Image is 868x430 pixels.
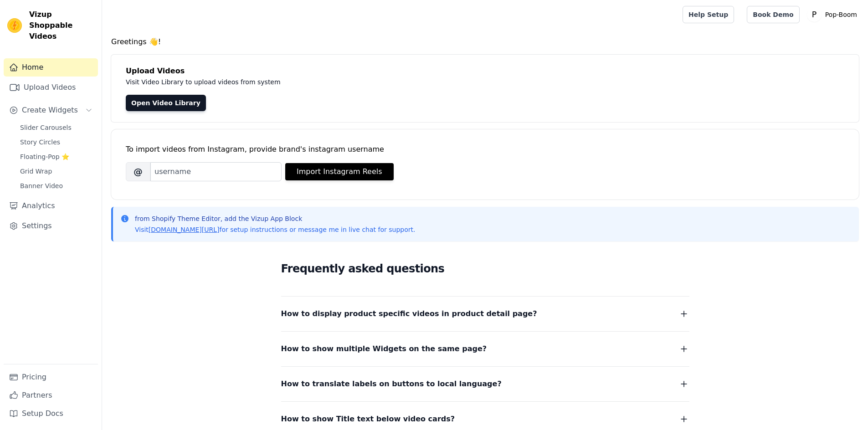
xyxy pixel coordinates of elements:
button: How to show Title text below video cards? [281,413,689,425]
button: How to display product specific videos in product detail page? [281,307,689,320]
a: Book Demo [747,6,799,23]
span: How to show Title text below video cards? [281,413,455,425]
a: Home [4,58,98,77]
a: [DOMAIN_NAME][URL] [149,226,220,233]
button: Import Instagram Reels [285,163,394,180]
span: Grid Wrap [20,167,52,176]
a: Floating-Pop ⭐ [15,150,98,163]
a: Analytics [4,197,98,215]
p: from Shopify Theme Editor, add the Vizup App Block [135,214,415,223]
a: Setup Docs [4,404,98,423]
a: Pricing [4,368,98,386]
a: Help Setup [683,6,734,23]
a: Banner Video [15,179,98,192]
button: How to show multiple Widgets on the same page? [281,343,689,355]
a: Slider Carousels [15,121,98,134]
a: Story Circles [15,136,98,148]
span: How to show multiple Widgets on the same page? [281,343,487,355]
p: Visit Video Library to upload videos from system [126,77,534,87]
p: Pop-Boom [822,6,861,23]
span: @ [126,162,150,181]
h4: Greetings 👋! [111,36,859,47]
span: How to translate labels on buttons to local language? [281,378,502,390]
input: username [150,162,282,181]
text: P [812,10,816,19]
span: Slider Carousels [20,123,72,132]
p: Visit for setup instructions or message me in live chat for support. [135,225,415,234]
span: Vizup Shoppable Videos [29,9,94,42]
span: Create Widgets [22,105,78,116]
span: How to display product specific videos in product detail page? [281,307,537,320]
span: Banner Video [20,181,63,190]
h4: Upload Videos [126,66,844,77]
button: Create Widgets [4,101,98,119]
div: To import videos from Instagram, provide brand's instagram username [126,144,844,155]
h2: Frequently asked questions [281,260,689,278]
a: Settings [4,217,98,235]
a: Grid Wrap [15,165,98,178]
button: P Pop-Boom [807,6,861,23]
img: Vizup [7,18,22,33]
a: Partners [4,386,98,404]
a: Open Video Library [126,95,206,111]
span: Floating-Pop ⭐ [20,152,69,161]
button: How to translate labels on buttons to local language? [281,378,689,390]
span: Story Circles [20,138,60,147]
a: Upload Videos [4,78,98,97]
